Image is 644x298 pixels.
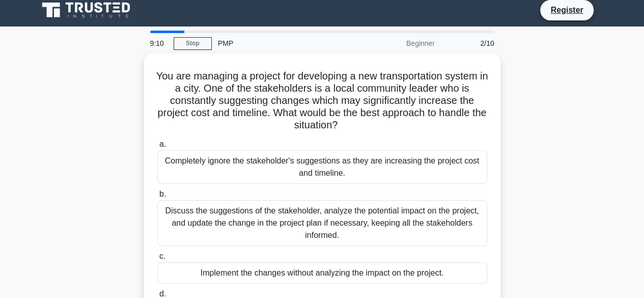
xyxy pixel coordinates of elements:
[157,262,487,284] div: Implement the changes without analyzing the impact on the project.
[352,33,441,53] div: Beginner
[157,150,487,184] div: Completely ignore the stakeholder's suggestions as they are increasing the project cost and timel...
[544,4,589,16] a: Register
[159,289,166,298] span: d.
[441,33,500,53] div: 2/10
[157,200,487,246] div: Discuss the suggestions of the stakeholder, analyze the potential impact on the project, and upda...
[159,189,166,198] span: b.
[174,37,212,50] a: Stop
[144,33,174,53] div: 9:10
[159,140,166,148] span: a.
[212,33,352,53] div: PMP
[156,70,488,132] h5: You are managing a project for developing a new transportation system in a city. One of the stake...
[159,252,165,260] span: c.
